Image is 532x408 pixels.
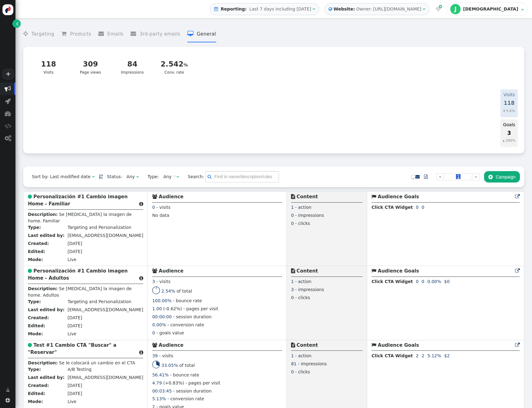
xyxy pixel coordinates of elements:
span: No data [152,213,169,218]
b: Test #1 Cambio CTA "Buscar" a "Reservar" [28,342,116,355]
span: Last 7 days including [DATE] [249,6,311,11]
div: 118 [33,59,64,70]
span:  [139,350,143,355]
span:  [152,194,157,199]
span:  [5,123,11,129]
span:  [488,174,493,179]
li: Products [61,26,91,42]
b: Last edited by: [28,307,64,312]
b: Type: [28,367,41,372]
span:  [5,110,11,117]
span:  [139,202,143,206]
span: - session duration [173,389,212,393]
span: [DATE] [67,383,82,388]
b: Audience [159,268,183,274]
span: - clicks [295,369,310,374]
span: Type: [143,174,159,180]
span: (+0.83%) [163,380,184,385]
a: 84Impressions [113,55,151,79]
span: 2.54% [161,289,175,294]
span: 0 [291,221,294,226]
span: 0 [422,205,424,210]
b: Created: [28,383,49,388]
b: Content [297,268,318,274]
span:  [131,31,139,37]
span:  [515,343,520,347]
b: Personalización #1 Cambio imagen Home - Familiar [28,194,128,207]
li: 3rd-party emails [131,26,180,42]
span: - pages per visit [185,380,220,385]
span: 56.41% [152,372,169,377]
span:  [28,268,32,273]
span:  [6,398,10,402]
span: 1.00 [152,306,162,311]
span: Status: [103,174,122,180]
span:  [371,268,376,273]
span: 0 [416,279,418,284]
span:  [28,343,32,347]
span: 1 [291,353,294,358]
b: Reporting: [219,6,248,11]
b: Type: [28,225,41,230]
span: 81 [291,361,297,366]
span: - visits [157,279,171,284]
a:  [415,174,420,179]
div: 2.542 [159,59,190,70]
span: of total [179,363,195,367]
b: Last edited by: [28,375,64,380]
b: Personalización #1 Cambio imagen Home - Adultos [28,268,128,281]
span: - action [295,279,311,284]
td: Visits [502,91,516,98]
span:  [291,268,295,273]
span:  [61,31,70,37]
span: - pages per visit [183,306,218,311]
span: 00:00:00 [152,314,172,319]
span:  [92,174,95,179]
div: Any [127,174,135,180]
span: [EMAIL_ADDRESS][DOMAIN_NAME] [67,307,143,312]
span:  [521,7,524,12]
td: Goals [502,121,516,128]
a: « [436,173,444,180]
span: - impressions [298,361,327,366]
span:  [439,4,442,9]
b: Audience [159,342,183,348]
b: Audience [159,194,183,200]
div: Any [163,174,172,180]
span: - session duration [173,314,212,319]
span: [DATE] [67,315,82,320]
span:  [515,194,520,199]
b: Audience Goals [378,342,419,348]
span: 0 [291,295,294,300]
span: 0 [416,205,418,210]
span: Targeting and Personalization [67,299,131,304]
span:  [328,6,332,12]
span:  [5,135,11,141]
span:  [371,194,376,199]
span:  [28,194,32,199]
a:  [2,384,14,395]
span: Se [MEDICAL_DATA] la imagen de home. Familiar [28,212,131,223]
span:  [16,20,19,27]
a: 309Page views [71,55,109,79]
span:  [515,268,520,273]
a: » [472,173,480,180]
span: 1 [291,279,294,284]
b: Website: [332,6,356,12]
b: Audience Goals [378,268,419,274]
span:  [423,7,425,11]
span:  [208,174,212,180]
a:  [99,174,103,179]
span:  [291,194,295,199]
span: - clicks [295,295,310,300]
button: Campaign [484,171,520,182]
b: Edited: [28,391,45,396]
span:  [136,174,139,179]
span: 2 [416,353,418,358]
div: [DEMOGRAPHIC_DATA] [463,6,519,12]
b: Type: [28,299,41,304]
a:  [12,19,21,28]
span: 0 [422,279,424,284]
span: 0.00% [427,279,441,284]
a: 2.542Conv. rate [155,55,193,79]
